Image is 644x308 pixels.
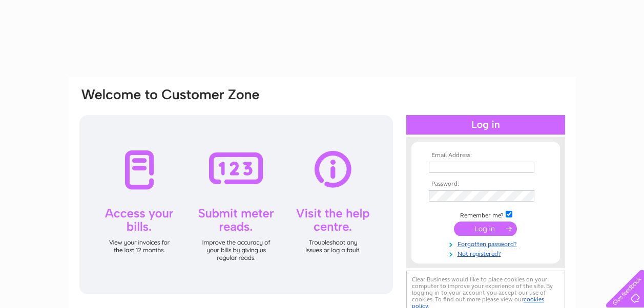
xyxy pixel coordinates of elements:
[454,222,517,236] input: Submit
[426,152,545,159] th: Email Address:
[426,209,545,219] td: Remember me?
[426,181,545,188] th: Password:
[429,238,545,248] a: Forgotten password?
[429,248,545,258] a: Not registered?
